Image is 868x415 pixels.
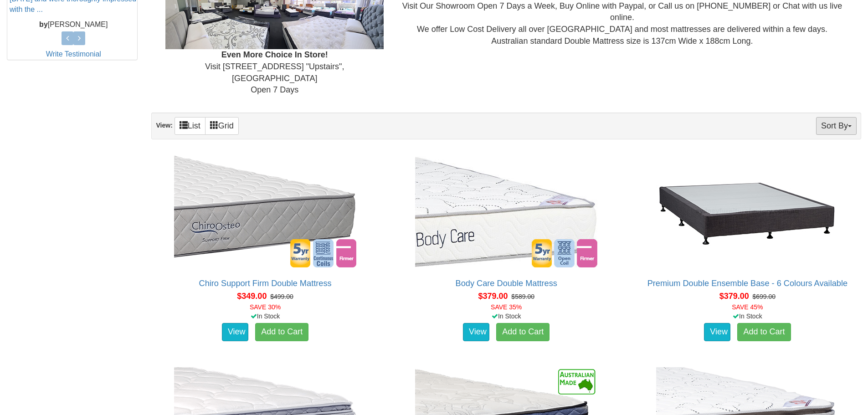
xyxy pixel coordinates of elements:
[175,117,205,135] a: List
[10,20,137,30] p: [PERSON_NAME]
[391,312,622,321] div: In Stock
[172,154,359,270] img: Chiro Support Firm Double Mattress
[478,292,508,301] span: $379.00
[413,154,600,270] img: Body Care Double Mattress
[511,293,534,300] del: $589.00
[205,117,239,135] a: Grid
[222,323,248,341] a: View
[46,50,101,58] a: Write Testimonial
[654,154,841,270] img: Premium Double Ensemble Base - 6 Colours Available
[149,312,380,321] div: In Stock
[816,117,857,135] button: Sort By
[719,292,749,301] span: $379.00
[753,293,776,300] del: $699.00
[39,20,48,28] b: by
[704,323,730,341] a: View
[732,303,763,311] font: SAVE 45%
[237,292,267,301] span: $349.00
[255,323,308,341] a: Add to Cart
[250,303,281,311] font: SAVE 30%
[463,323,489,341] a: View
[737,323,791,341] a: Add to Cart
[270,293,293,300] del: $499.00
[647,279,847,288] a: Premium Double Ensemble Base - 6 Colours Available
[456,279,557,288] a: Body Care Double Mattress
[632,312,863,321] div: In Stock
[199,279,332,288] a: Chiro Support Firm Double Mattress
[156,122,172,129] strong: View:
[491,303,522,311] font: SAVE 35%
[221,50,328,59] b: Even More Choice In Store!
[496,323,550,341] a: Add to Cart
